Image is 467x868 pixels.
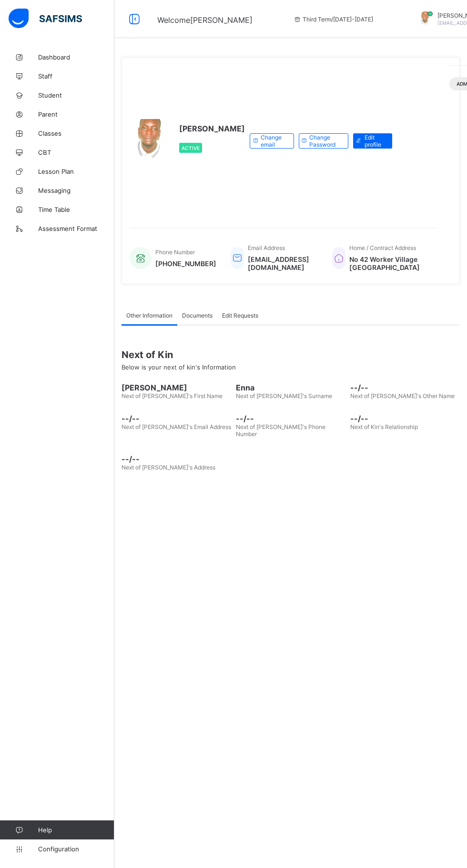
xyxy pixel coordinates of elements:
span: Edit profile [365,134,385,148]
span: Welcome [PERSON_NAME] [157,15,253,25]
span: Dashboard [38,53,114,61]
span: Next of [PERSON_NAME]'s Other Name [350,392,455,399]
span: Next of [PERSON_NAME]'s Surname [236,392,332,399]
span: session/term information [293,16,373,23]
span: Student [38,91,114,99]
span: Other Information [126,312,173,319]
span: Assessment Format [38,225,114,232]
span: Active [182,145,200,151]
span: [EMAIL_ADDRESS][DOMAIN_NAME] [248,255,318,271]
span: Lesson Plan [38,168,114,175]
span: Configuration [38,845,114,853]
span: Next of [PERSON_NAME]'s Phone Number [236,423,325,438]
span: Phone Number [155,249,195,256]
span: --/-- [122,454,231,464]
span: Change email [261,134,286,148]
span: [PERSON_NAME] [179,124,245,133]
span: --/-- [236,414,345,423]
span: Next of Kin [122,349,460,360]
span: Edit Requests [222,312,258,319]
span: Next of [PERSON_NAME]'s Email Address [122,423,231,430]
span: Below is your next of kin's Information [122,363,236,371]
span: Home / Contract Address [349,244,416,251]
span: Classes [38,130,114,137]
span: Email Address [248,244,285,251]
img: safsims [9,9,82,29]
span: [PHONE_NUMBER] [155,259,216,268]
span: Next of [PERSON_NAME]'s First Name [122,392,223,399]
span: Next of [PERSON_NAME]'s Address [122,464,215,471]
span: Staff [38,72,114,80]
span: Parent [38,110,114,118]
span: --/-- [122,414,231,423]
span: --/-- [350,383,460,392]
span: [PERSON_NAME] [122,383,231,392]
span: Messaging [38,187,114,194]
span: No 42 Worker Village [GEOGRAPHIC_DATA] [349,255,428,271]
span: Time Table [38,206,114,213]
span: --/-- [350,414,460,423]
span: Enna [236,383,345,392]
span: Next of Kin's Relationship [350,423,418,430]
span: CBT [38,149,114,156]
span: Help [38,826,114,834]
span: Change Password [309,134,341,148]
span: Documents [182,312,213,319]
